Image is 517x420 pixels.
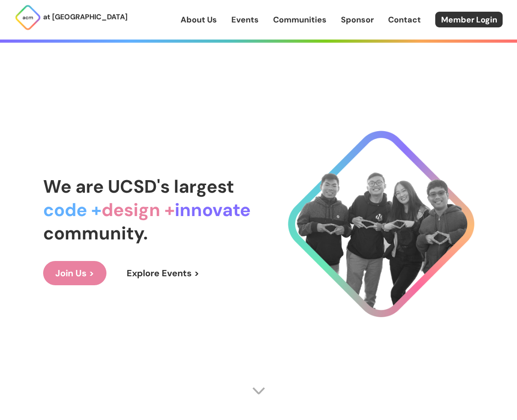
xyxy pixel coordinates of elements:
[388,14,421,26] a: Contact
[43,11,128,23] p: at [GEOGRAPHIC_DATA]
[43,198,102,221] span: code +
[43,261,106,285] a: Join Us >
[341,14,374,26] a: Sponsor
[273,14,327,26] a: Communities
[43,175,234,198] span: We are UCSD's largest
[181,14,217,26] a: About Us
[43,221,148,245] span: community.
[231,14,259,26] a: Events
[14,4,41,31] img: ACM Logo
[435,12,503,27] a: Member Login
[252,384,265,398] img: Scroll Arrow
[175,198,251,221] span: innovate
[115,261,212,285] a: Explore Events >
[14,4,128,31] a: at [GEOGRAPHIC_DATA]
[102,198,175,221] span: design +
[288,131,474,317] img: Cool Logo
